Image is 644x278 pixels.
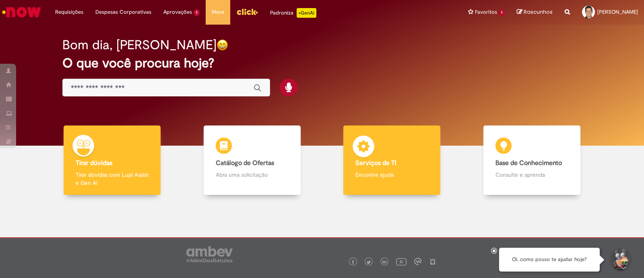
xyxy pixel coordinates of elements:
div: Oi, como posso te ajudar hoje? [499,248,600,272]
span: Rascunhos [524,8,553,16]
p: Consulte e aprenda [495,171,568,179]
img: logo_footer_ambev_rotulo_gray.png [186,246,233,262]
img: logo_footer_twitter.png [367,260,371,264]
span: Favoritos [475,8,497,16]
span: 1 [499,9,505,16]
b: Tirar dúvidas [76,159,112,167]
a: Rascunhos [517,8,553,16]
span: Aprovações [163,8,192,16]
span: Despesas Corporativas [95,8,151,16]
h2: Bom dia, [PERSON_NAME] [62,38,217,52]
img: logo_footer_youtube.png [396,256,407,267]
img: happy-face.png [217,39,228,51]
img: logo_footer_facebook.png [351,260,355,264]
a: Serviços de TI Encontre ajuda [322,125,462,195]
b: Serviços de TI [355,159,396,167]
img: logo_footer_workplace.png [414,258,421,265]
span: Requisições [55,8,83,16]
img: click_logo_yellow_360x200.png [236,6,258,18]
b: Catálogo de Ofertas [216,159,274,167]
b: Base de Conhecimento [495,159,562,167]
p: Tirar dúvidas com Lupi Assist e Gen Ai [76,171,149,187]
div: Padroniza [270,8,316,18]
p: +GenAi [297,8,316,18]
a: Catálogo de Ofertas Abra uma solicitação [182,125,322,195]
a: Base de Conhecimento Consulte e aprenda [462,125,602,195]
img: logo_footer_linkedin.png [382,260,386,265]
p: Abra uma solicitação [216,171,289,179]
span: 1 [194,9,200,16]
img: ServiceNow [1,4,42,20]
span: More [212,8,224,16]
h2: O que você procura hoje? [62,56,582,70]
p: Encontre ajuda [355,171,428,179]
button: Iniciar Conversa de Suporte [608,248,632,272]
img: logo_footer_naosei.png [429,258,436,265]
a: Tirar dúvidas Tirar dúvidas com Lupi Assist e Gen Ai [42,125,182,195]
span: [PERSON_NAME] [597,8,638,15]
